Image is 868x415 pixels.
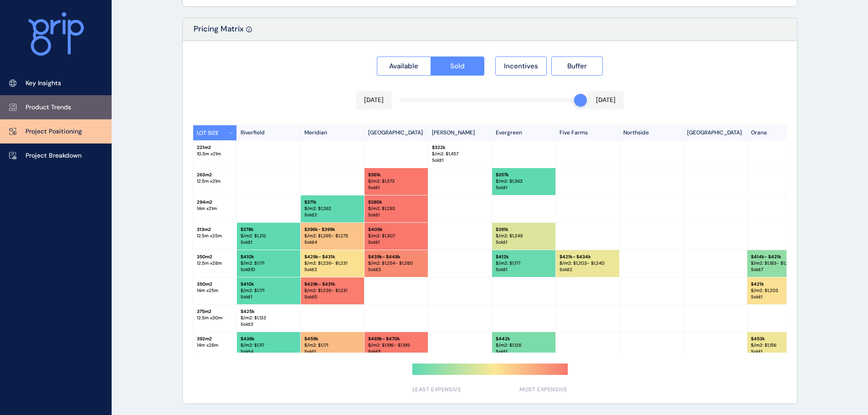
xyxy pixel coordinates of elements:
p: Riverfield [237,125,301,140]
p: $ 322k [432,144,488,151]
p: Project Positioning [26,127,82,136]
p: Key Insights [26,79,61,88]
p: Five Farms [556,125,620,140]
p: Meridian [301,125,365,140]
p: $ 438k [241,336,297,342]
p: $ 391k [496,226,552,233]
span: MOST EXPENSIVE [519,386,567,394]
p: 263 m2 [197,172,233,178]
p: $/m2: $ 1,265 - $1,275 [304,233,360,239]
p: Sold : 5 [304,294,360,300]
p: $/m2: $ 1,307 [368,233,424,239]
button: Buffer [551,56,603,76]
p: Sold : 1 [304,348,360,355]
p: $/m2: $ 1,171 [241,287,297,294]
p: $/m2: $ 1,156 [751,342,807,348]
p: $/m2: $ 1,128 [496,342,552,348]
p: $/m2: $ 1,171 [304,342,360,348]
p: Sold : 1 [496,239,552,246]
p: Sold : 1 [241,239,297,246]
p: $ 469k - $470k [368,336,424,342]
p: Sold : 5 [368,348,424,355]
p: $/m2: $ 1,117 [241,342,297,348]
p: Northside [620,125,683,140]
p: $ 412k [496,254,552,260]
p: 12.5 m x 30 m [197,315,233,321]
p: 313 m2 [197,226,233,233]
p: Product Trends [26,103,71,112]
p: 294 m2 [197,199,233,205]
p: Sold : 1 [432,157,488,164]
p: $ 453k [751,336,807,342]
p: $ 442k [496,336,552,342]
p: 12.5 m x 21 m [197,178,233,184]
span: Buffer [567,61,587,71]
p: [GEOGRAPHIC_DATA] [365,125,428,140]
p: 375 m2 [197,308,233,315]
p: $ 396k - $399k [304,226,360,233]
p: $ 429k - $431k [304,281,360,287]
p: $ 409k [368,226,424,233]
span: Sold [450,61,465,71]
p: $ 421k [751,281,807,287]
p: $/m2: $ 1,212 [241,233,297,239]
p: [GEOGRAPHIC_DATA] [683,125,747,140]
p: 14 m x 25 m [197,287,233,294]
p: 350 m2 [197,254,233,260]
p: Sold : 2 [304,266,360,273]
p: Sold : 4 [241,348,297,355]
p: $ 421k - $434k [560,254,616,260]
p: $/m2: $ 1,226 - $1,231 [304,260,360,266]
p: $/m2: $ 1,457 [432,151,488,157]
p: $ 361k [368,172,424,178]
button: Incentives [495,56,547,76]
p: $/m2: $ 1,293 [368,205,424,212]
span: Incentives [504,61,538,71]
p: Pricing Matrix [194,24,244,41]
p: $/m2: $ 1,177 [496,260,552,266]
p: 10.5 m x 21 m [197,151,233,157]
span: Available [389,61,418,71]
p: Sold : 1 [368,184,424,191]
p: Project Breakdown [26,151,82,160]
p: [DATE] [596,96,616,105]
p: 14 m x 28 m [197,342,233,348]
p: $ 371k [304,199,360,205]
p: $/m2: $ 1,373 [368,178,424,184]
p: $ 380k [368,199,424,205]
p: Sold : 3 [368,266,424,273]
p: [PERSON_NAME] [428,125,492,140]
p: $/m2: $ 1,254 - $1,280 [368,260,424,266]
p: Sold : 1 [496,266,552,273]
p: $/m2: $ 1,226 - $1,231 [304,287,360,294]
p: 392 m2 [197,336,233,342]
p: Sold : 7 [751,266,807,273]
p: Sold : 4 [304,239,360,246]
p: 350 m2 [197,281,233,287]
p: $ 378k [241,226,297,233]
p: Sold : 1 [241,294,297,300]
p: $ 414k - $421k [751,254,807,260]
p: $ 429k - $431k [304,254,360,260]
p: Sold : 1 [751,348,807,355]
p: Evergreen [492,125,556,140]
p: $/m2: $ 1,249 [496,233,552,239]
p: $/m2: $ 1,262 [304,205,360,212]
p: $ 410k [241,281,297,287]
p: $/m2: $ 1,203 - $1,240 [560,260,616,266]
p: $ 410k [241,254,297,260]
p: Orana [747,125,811,140]
p: 12.5 m x 25 m [197,233,233,239]
p: $ 459k [304,336,360,342]
p: Sold : 2 [560,266,616,273]
p: 12.5 m x 28 m [197,260,233,266]
p: $/m2: $ 1,363 [496,178,552,184]
p: Sold : 10 [241,266,297,273]
button: Sold [431,56,485,76]
p: $/m2: $ 1,196 - $1,199 [368,342,424,348]
p: Sold : 1 [496,184,552,191]
button: LOT SIZE [193,125,237,140]
p: $/m2: $ 1,183 - $1,203 [751,260,807,266]
p: Sold : 1 [368,212,424,218]
p: Sold : 2 [304,212,360,218]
